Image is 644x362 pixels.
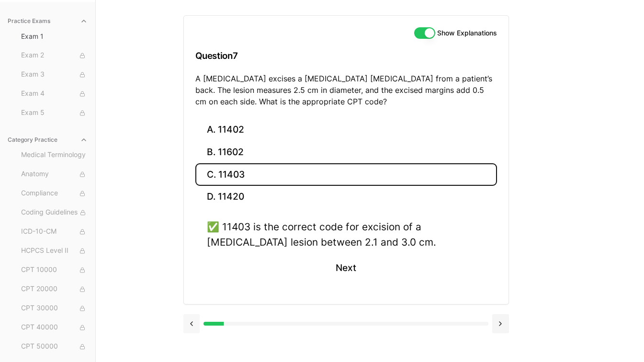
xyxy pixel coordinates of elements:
div: ✅ 11403 is the correct code for excision of a [MEDICAL_DATA] lesion between 2.1 and 3.0 cm. [207,219,486,249]
button: A. 11402 [195,119,497,141]
span: Exam 5 [21,108,88,118]
span: Medical Terminology [21,150,88,160]
span: CPT 30000 [21,303,88,314]
span: ICD-10-CM [21,226,88,237]
span: CPT 50000 [21,341,88,352]
button: Compliance [17,186,91,201]
button: Exam 1 [17,29,91,44]
button: Coding Guidelines [17,205,91,220]
span: CPT 40000 [21,322,88,333]
span: Compliance [21,188,88,199]
span: HCPCS Level II [21,246,88,256]
label: Show Explanations [437,30,497,36]
p: A [MEDICAL_DATA] excises a [MEDICAL_DATA] [MEDICAL_DATA] from a patient’s back. The lesion measur... [195,73,497,107]
span: Exam 3 [21,69,88,80]
button: ICD-10-CM [17,224,91,239]
span: Coding Guidelines [21,207,88,218]
span: CPT 10000 [21,265,88,275]
button: CPT 30000 [17,301,91,316]
button: Exam 4 [17,86,91,102]
button: Exam 5 [17,105,91,121]
button: Next [324,255,368,281]
span: Exam 1 [21,32,88,41]
button: Practice Exams [4,13,91,29]
span: Exam 4 [21,89,88,99]
button: C. 11403 [195,163,497,186]
span: CPT 20000 [21,284,88,294]
button: Category Practice [4,132,91,147]
h3: Question 7 [195,42,497,70]
button: B. 11602 [195,141,497,164]
button: D. 11420 [195,186,497,208]
button: CPT 40000 [17,320,91,335]
button: CPT 50000 [17,339,91,354]
button: CPT 20000 [17,282,91,297]
button: Exam 2 [17,48,91,63]
span: Anatomy [21,169,88,180]
button: Exam 3 [17,67,91,82]
button: Medical Terminology [17,147,91,163]
span: Exam 2 [21,50,88,61]
button: CPT 10000 [17,262,91,278]
button: Anatomy [17,167,91,182]
button: HCPCS Level II [17,243,91,259]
